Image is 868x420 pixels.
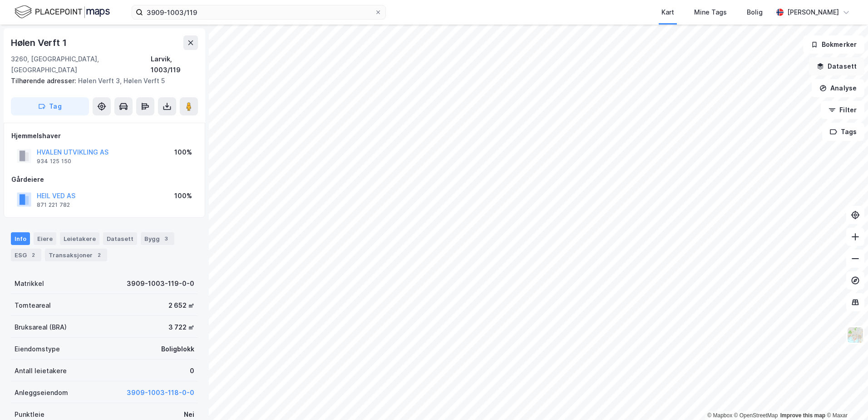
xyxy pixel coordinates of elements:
[694,7,727,18] div: Mine Tags
[174,147,192,158] div: 100%
[60,232,99,245] div: Leietakere
[168,322,194,333] div: 3 722 ㎡
[103,232,137,245] div: Datasett
[37,201,70,209] div: 871 221 782
[11,97,89,115] button: Tag
[37,158,71,165] div: 934 125 150
[127,278,194,289] div: 3909-1003-119-0-0
[94,250,104,260] div: 2
[11,75,191,86] div: Hølen Verft 3, Hølen Verft 5
[809,57,864,75] button: Datasett
[151,54,198,75] div: Larvik, 1003/119
[15,387,68,398] div: Anleggseiendom
[780,412,825,419] a: Improve this map
[29,250,38,260] div: 2
[190,365,194,376] div: 0
[823,376,868,420] iframe: Chat Widget
[184,409,194,420] div: Nei
[143,5,375,19] input: Søk på adresse, matrikkel, gårdeiere, leietakere eller personer
[812,79,864,97] button: Analyse
[747,7,763,18] div: Bolig
[661,7,674,18] div: Kart
[15,365,67,376] div: Antall leietakere
[168,300,194,311] div: 2 652 ㎡
[161,344,194,355] div: Boligblokk
[11,35,68,50] div: Hølen Verft 1
[15,322,67,333] div: Bruksareal (BRA)
[15,409,44,420] div: Punktleie
[707,412,732,419] a: Mapbox
[11,54,151,75] div: 3260, [GEOGRAPHIC_DATA], [GEOGRAPHIC_DATA]
[11,174,197,185] div: Gårdeiere
[11,232,30,245] div: Info
[162,234,171,243] div: 3
[787,7,839,18] div: [PERSON_NAME]
[141,232,174,245] div: Bygg
[11,249,41,261] div: ESG
[734,412,778,419] a: OpenStreetMap
[15,344,60,355] div: Eiendomstype
[45,249,107,261] div: Transaksjoner
[11,130,197,141] div: Hjemmelshaver
[174,190,192,201] div: 100%
[823,376,868,420] div: Kontrollprogram for chat
[15,278,44,289] div: Matrikkel
[34,232,56,245] div: Eiere
[15,4,110,20] img: logo.f888ab2527a4732fd821a326f86c7f29.svg
[15,300,51,311] div: Tomteareal
[11,77,78,85] span: Tilhørende adresser:
[847,326,864,344] img: Z
[821,101,864,119] button: Filter
[803,35,864,54] button: Bokmerker
[822,123,864,141] button: Tags
[127,387,194,398] button: 3909-1003-118-0-0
